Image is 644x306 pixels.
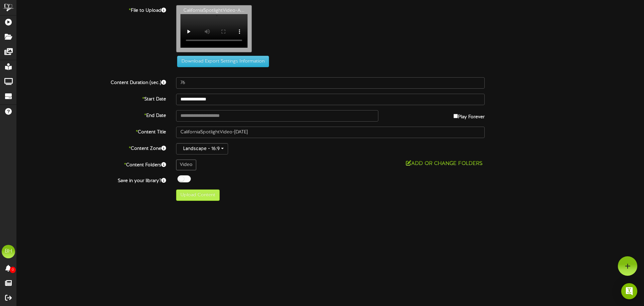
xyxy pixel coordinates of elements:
button: Upload Content [176,189,220,201]
button: Download Export Settings Information [177,56,269,67]
label: Start Date [12,94,171,103]
input: Play Forever [453,114,458,118]
a: Download Export Settings Information [174,59,269,64]
label: Save in your library? [12,175,171,184]
label: Content Zone [12,143,171,152]
button: Add or Change Folders [404,160,485,168]
button: Landscape - 16:9 [176,143,228,155]
div: BH [2,245,15,258]
label: Content Duration (sec.) [12,77,171,86]
div: Video [176,160,196,170]
span: 0 [10,267,16,273]
div: Open Intercom Messenger [621,283,637,299]
label: End Date [12,110,171,119]
input: Title of this Content [176,127,485,138]
label: File to Upload [12,5,171,14]
label: Content Folders [12,160,171,169]
label: Play Forever [453,110,485,121]
label: Content Title [12,127,171,136]
video: Your browser does not support HTML5 video. [180,14,248,48]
